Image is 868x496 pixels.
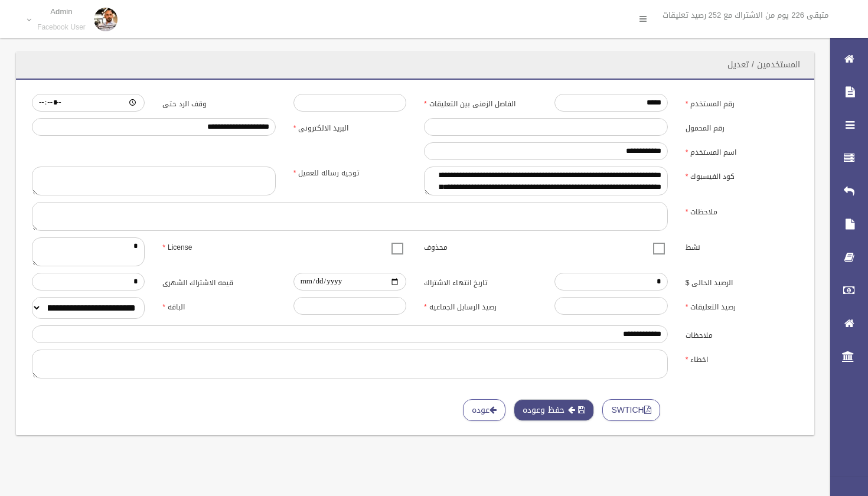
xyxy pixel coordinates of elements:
[677,167,807,183] label: كود الفيسبوك
[154,94,284,110] label: وقف الرد حتى
[677,237,807,254] label: نشط
[415,273,546,289] label: تاريخ انتهاء الاشتراك
[677,273,807,289] label: الرصيد الحالى $
[677,94,807,110] label: رقم المستخدم
[677,142,807,159] label: اسم المستخدم
[154,297,284,314] label: الباقه
[677,297,807,314] label: رصيد التعليقات
[602,399,660,421] button: Swtich
[415,297,546,314] label: رصيد الرسايل الجماعيه
[713,53,814,76] header: المستخدمين / تعديل
[285,167,415,180] label: توجيه رساله للعميل
[415,94,546,110] label: الفاصل الزمنى بين التعليقات
[415,237,546,254] label: محذوف
[677,350,807,366] label: اخطاء
[677,202,807,218] label: ملاحظات
[37,23,86,32] small: Facebook User
[514,399,594,421] button: حفظ وعوده
[37,7,86,16] p: admin
[154,273,284,289] label: قيمه الاشتراك الشهرى
[285,118,415,135] label: البريد الالكترونى
[677,118,807,135] label: رقم المحمول
[463,399,505,421] a: عوده
[154,237,284,254] label: License
[677,325,807,342] label: ملاحظات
